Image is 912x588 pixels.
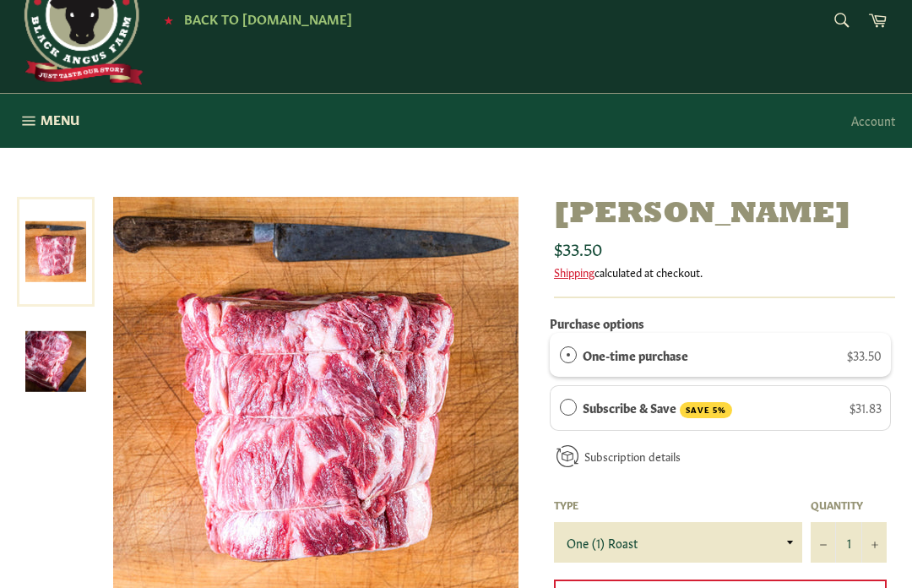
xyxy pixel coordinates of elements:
span: Back to [DOMAIN_NAME] [184,9,352,27]
label: One-time purchase [583,346,688,364]
a: Shipping [554,264,594,280]
span: SAVE 5% [680,402,732,418]
label: Type [554,498,802,512]
button: Reduce item quantity by one [811,522,836,563]
span: Menu [41,111,79,128]
div: One-time purchase [560,346,577,364]
span: $31.83 [850,399,882,416]
div: calculated at checkout. [554,264,895,280]
img: Chuck Roast [25,331,86,392]
button: Increase item quantity by one [861,522,887,563]
span: $33.50 [847,346,882,363]
label: Purchase options [550,314,644,331]
a: Account [843,95,904,145]
h1: [PERSON_NAME] [554,197,895,233]
label: Quantity [811,498,887,512]
a: ★ Back to [DOMAIN_NAME] [155,13,352,26]
label: Subscribe & Save [583,398,733,418]
span: ★ [164,13,173,26]
div: Subscribe & Save [560,398,577,416]
span: $33.50 [554,236,602,259]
